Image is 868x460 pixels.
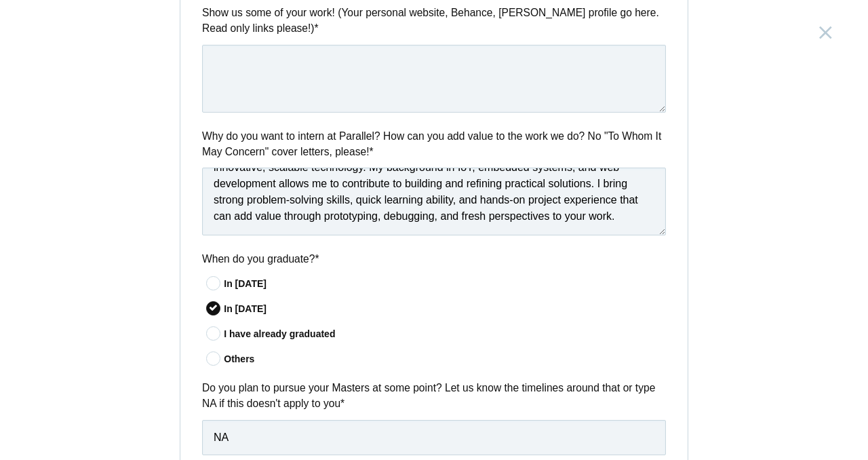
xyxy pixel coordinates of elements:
[224,327,666,341] div: I have already graduated
[202,5,666,37] label: Show us some of your work! (Your personal website, Behance, [PERSON_NAME] profile go here. Read o...
[202,128,666,160] label: Why do you want to intern at Parallel? How can you add value to the work we do? No "To Whom It Ma...
[224,277,666,291] div: In [DATE]
[202,380,666,412] label: Do you plan to pursue your Masters at some point? Let us know the timelines around that or type N...
[202,251,666,267] label: When do you graduate?
[224,302,666,316] div: In [DATE]
[224,352,666,366] div: Others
